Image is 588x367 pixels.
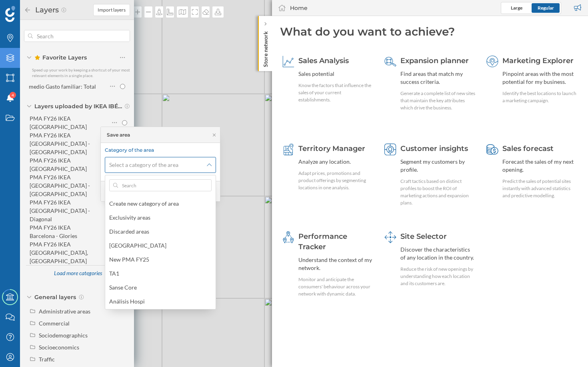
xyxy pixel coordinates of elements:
[109,161,178,169] span: Select a category of the area
[502,90,578,104] div: Identify the best locations to launch a marketing campaign.
[400,232,447,241] span: Site Selector
[384,56,396,67] img: search-areas.svg
[29,83,96,90] div: medio Gasto familiar: Total
[400,158,476,174] div: Segment my customers by profile.
[282,231,294,243] img: monitoring-360.svg
[34,293,76,301] span: General layers
[502,158,578,174] div: Forecast the sales of my next opening.
[34,102,122,110] span: Layers uploaded by IKEA IBÉRICA SA
[298,70,374,78] div: Sales potential
[280,24,580,39] div: What do you want to achieve?
[39,344,79,351] div: Socioeconomics
[109,200,179,207] div: Create new category of area
[109,242,166,249] div: [GEOGRAPHIC_DATA]
[400,144,468,153] span: Customer insights
[298,256,374,272] div: Understand the context of my network.
[12,91,14,99] span: 4
[298,232,347,251] span: Performance Tracker
[282,56,294,67] img: sales-explainer.svg
[30,157,87,172] div: PMA FY26 IKEA [GEOGRAPHIC_DATA]
[30,132,90,155] div: PMA FY26 IKEA [GEOGRAPHIC_DATA] - [GEOGRAPHIC_DATA]
[400,266,476,287] div: Reduce the risk of new openings by understanding how each location and its customers are.
[400,70,476,86] div: Find areas that match my success criteria.
[511,5,522,11] span: Large
[30,224,77,239] div: PMA FY26 IKEA Barcelona - Glories
[31,4,61,16] h2: Layers
[282,143,294,155] img: territory-manager.svg
[32,67,130,78] span: Speed up your work by keeping a shortcut of your most relevant elements in a single place.
[17,6,46,13] span: Support
[122,120,127,125] input: PMA FY26 IKEA [GEOGRAPHIC_DATA]
[39,320,70,327] div: Commercial
[109,298,145,305] div: Análisis Hospi
[400,178,476,206] div: Craft tactics based on distinct profiles to boost the ROI of marketing actions and expansion plans.
[30,241,88,264] div: PMA FY26 IKEA [GEOGRAPHIC_DATA], [GEOGRAPHIC_DATA]
[384,143,396,155] img: customer-intelligence.svg
[109,256,149,263] div: New PMA FY25
[486,56,498,67] img: explorer.svg
[105,147,216,153] div: Category of the area
[400,56,469,65] span: Expansion planner
[107,131,130,139] div: Save area
[298,276,374,298] div: Monitor and anticipate the consumers' behaviour across your network with dynamic data.
[30,199,90,222] div: PMA FY26 IKEA [GEOGRAPHIC_DATA] - Diagonal
[400,246,476,262] div: Discover the characteristics of any location in the country.
[400,90,476,111] div: Generate a complete list of new sites that maintain the key attributes which drive the business.
[39,308,90,315] div: Administrative areas
[290,4,308,12] div: Home
[262,28,270,67] p: Store network
[298,170,374,191] div: Adapt prices, promotions and product offerings by segmenting locations in one analysis.
[98,6,126,14] span: Import layers
[298,82,374,103] div: Know the factors that influence the sales of your current establishments.
[384,231,396,243] img: dashboards-manager.svg
[502,56,574,65] span: Marketing Explorer
[502,178,578,199] div: Predict the sales of potential sites instantly with advanced statistics and predictive modelling.
[486,143,498,155] img: sales-forecast.svg
[34,54,87,61] span: Favorite Layers
[109,270,119,277] div: TA1
[109,228,149,235] div: Discarded areas
[298,158,374,166] div: Analyze any location.
[502,70,578,86] div: Pinpoint areas with the most potential for my business.
[538,5,554,11] span: Regular
[5,6,15,22] img: Geoblink Logo
[49,266,106,280] div: Load more categories
[298,56,349,65] span: Sales Analysis
[39,356,55,363] div: Traffic
[298,144,365,153] span: Territory Manager
[30,174,90,197] div: PMA FY26 IKEA [GEOGRAPHIC_DATA] - [GEOGRAPHIC_DATA]
[109,214,150,221] div: Exclusivity areas
[30,115,87,130] div: PMA FY26 IKEA [GEOGRAPHIC_DATA]
[502,144,554,153] span: Sales forecast
[109,284,137,291] div: Sanse Core
[39,332,88,339] div: Sociodemographics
